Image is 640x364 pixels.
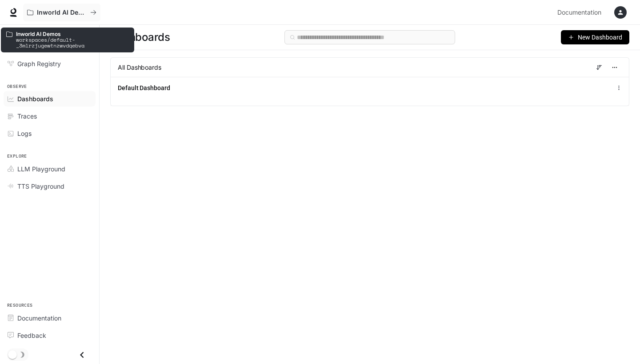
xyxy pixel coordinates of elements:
span: Traces [17,111,37,121]
button: All workspaces [23,4,100,21]
span: Documentation [557,7,601,18]
a: Traces [4,108,96,124]
a: Documentation [554,4,608,21]
span: Documentation [17,313,61,323]
span: Logs [17,129,32,138]
span: TTS Playground [17,182,64,191]
span: Dark mode toggle [8,349,17,359]
a: Feedback [4,328,96,343]
a: Default Dashboard [118,83,170,92]
p: workspaces/default-_3mlrzjugewtnzwvdqebva [16,37,129,48]
a: Logs [4,126,96,141]
span: All Dashboards [118,63,161,72]
span: New Dashboard [578,32,622,42]
span: Graph Registry [17,59,61,68]
a: Graph Registry [4,56,96,71]
a: LLM Playground [4,161,96,177]
span: Dashboards [17,94,53,103]
button: New Dashboard [561,30,629,44]
span: Feedback [17,331,46,340]
a: TTS Playground [4,178,96,194]
button: Close drawer [72,346,92,364]
a: Dashboards [4,91,96,107]
a: Documentation [4,310,96,326]
p: Inworld AI Demos [37,9,87,16]
p: Inworld AI Demos [16,31,129,37]
span: LLM Playground [17,164,65,174]
span: Dashboards [110,28,170,46]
